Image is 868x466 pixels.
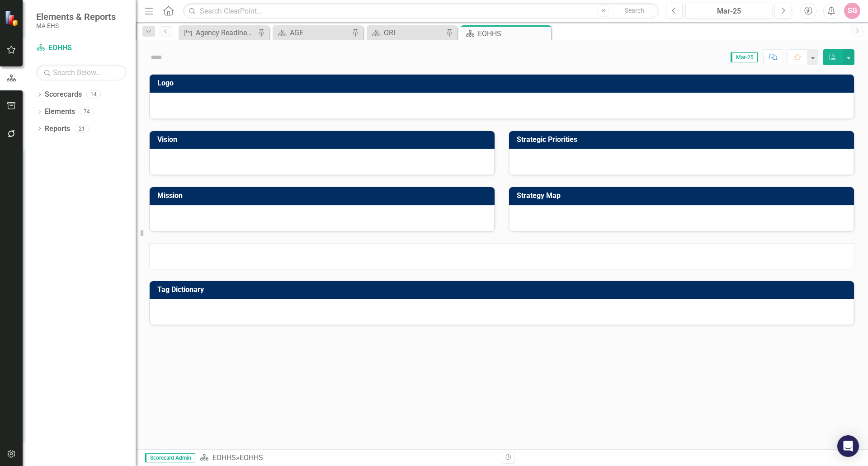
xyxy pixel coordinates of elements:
[157,79,849,87] h3: Logo
[844,3,860,19] button: SG
[837,435,859,457] div: Open Intercom Messenger
[157,286,849,294] h3: Tag Dictionary
[212,453,236,462] a: EOHHS
[685,3,772,19] button: Mar-25
[290,27,349,38] div: AGE
[517,136,849,144] h3: Strategic Priorities
[478,28,549,39] div: EOHHS
[149,50,164,65] img: Not Defined
[183,3,659,19] input: Search ClearPoint...
[36,43,127,53] a: EOHHS
[384,27,443,38] div: ORI
[157,192,490,200] h3: Mission
[145,453,195,462] span: Scorecard Admin
[75,125,89,132] div: 21
[517,192,849,200] h3: Strategy Map
[36,11,116,22] span: Elements & Reports
[86,91,101,99] div: 14
[36,22,116,29] small: MA EHS
[689,6,769,17] div: Mar-25
[5,10,20,26] img: ClearPoint Strategy
[45,89,82,100] a: Scorecards
[36,65,127,80] input: Search Below...
[612,5,657,17] button: Search
[369,27,443,38] a: ORI
[200,453,495,463] div: »
[45,124,70,134] a: Reports
[731,52,758,62] span: Mar-25
[275,27,349,38] a: AGE
[240,453,263,462] div: EOHHS
[196,27,255,38] div: Agency Readiness for an Aging Population
[80,108,94,116] div: 74
[157,136,490,144] h3: Vision
[181,27,255,38] a: Agency Readiness for an Aging Population
[45,107,75,117] a: Elements
[625,7,644,14] span: Search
